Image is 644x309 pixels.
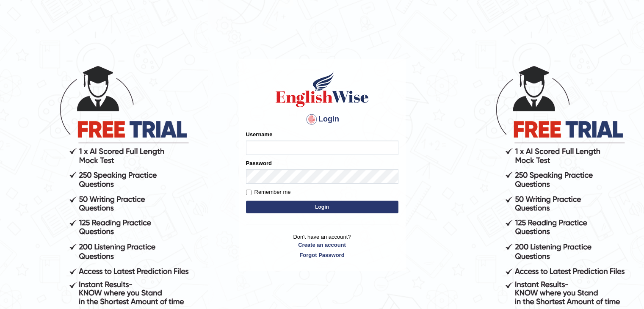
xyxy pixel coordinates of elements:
a: Create an account [246,241,398,249]
input: Remember me [246,190,252,195]
button: Login [246,201,398,213]
a: Forgot Password [246,251,398,259]
p: Don't have an account? [246,233,398,259]
label: Remember me [246,188,291,196]
label: Password [246,159,272,167]
h4: Login [246,113,398,126]
label: Username [246,130,273,138]
img: Logo of English Wise sign in for intelligent practice with AI [274,70,370,108]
